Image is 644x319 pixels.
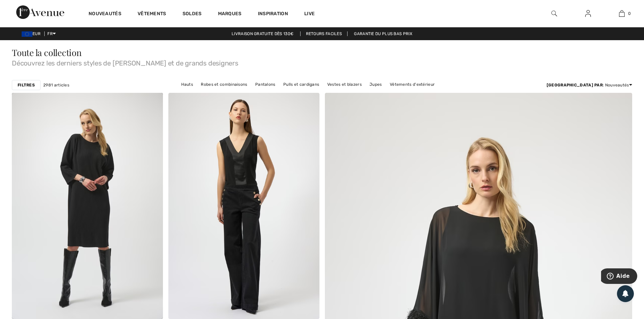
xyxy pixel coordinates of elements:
strong: [GEOGRAPHIC_DATA] par [547,83,603,87]
span: Toute la collection [12,47,82,58]
img: plus_v2.svg [150,306,156,312]
a: Soldes [183,11,202,18]
a: Pantalons [252,80,279,89]
img: Pull Satiné Col V modèle 254211. Noir [168,93,319,319]
img: Mon panier [619,9,625,18]
iframe: Ouvre un widget dans lequel vous pouvez trouver plus d’informations [601,268,637,285]
img: plus_v2.svg [306,306,312,312]
a: Jupes [366,80,385,89]
img: Mes infos [585,9,591,18]
a: Vestes et blazers [324,80,365,89]
img: recherche [551,9,557,18]
span: 0 [628,10,631,17]
img: heart_black_full.svg [619,100,625,106]
img: 1ère Avenue [16,5,64,19]
span: Découvrez les derniers styles de [PERSON_NAME] et de grands designers [12,57,632,67]
div: : Nouveautés [547,82,632,88]
span: FR [47,31,56,36]
a: Livraison gratuite dès 130€ [226,31,299,36]
a: Vêtements [138,11,166,18]
a: Hauts [178,80,197,89]
span: 2981 articles [43,82,69,88]
a: Robes et combinaisons [197,80,251,89]
span: EUR [22,31,43,36]
a: Se connecter [580,9,596,18]
img: Robe Plissée Mi-Longue modèle 254214. Noir [12,93,163,319]
a: Retours faciles [300,31,348,36]
img: heart_black_full.svg [306,100,312,106]
strong: Filtres [18,82,35,88]
a: Live [304,10,315,17]
a: Pulls et cardigans [280,80,323,89]
img: heart_black_full.svg [150,100,156,106]
span: Inspiration [258,11,288,18]
a: Marques [218,11,242,18]
img: Euro [22,31,32,37]
a: 0 [605,9,638,18]
a: Nouveautés [89,11,121,18]
a: Garantie du plus bas prix [349,31,418,36]
a: Vêtements d'extérieur [386,80,438,89]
